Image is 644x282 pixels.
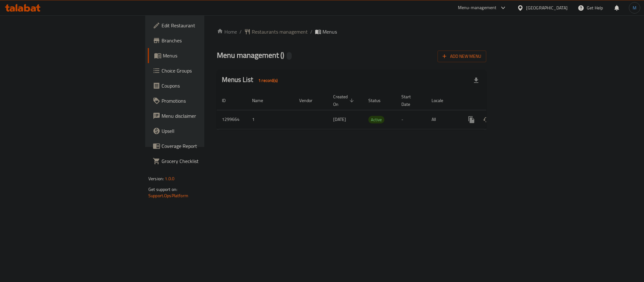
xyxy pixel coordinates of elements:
[217,91,529,129] table: enhanced table
[469,73,484,88] div: Export file
[162,142,248,150] span: Coverage Report
[162,157,248,165] span: Grocery Checklist
[148,185,177,193] span: Get support on:
[148,63,253,78] a: Choice Groups
[333,93,356,108] span: Created On
[148,78,253,93] a: Coupons
[222,97,234,104] span: ID
[162,97,248,105] span: Promotions
[401,93,419,108] span: Start Date
[162,127,248,135] span: Upsell
[427,110,459,129] td: All
[255,75,281,85] div: Total records count
[222,75,281,85] h2: Menus List
[148,123,253,138] a: Upsell
[163,52,248,59] span: Menus
[464,112,479,127] button: more
[162,82,248,89] span: Coupons
[217,28,486,35] nav: breadcrumb
[396,110,427,129] td: -
[479,112,494,127] button: Change Status
[162,22,248,29] span: Edit Restaurant
[148,154,253,169] a: Grocery Checklist
[162,67,248,74] span: Choice Groups
[459,91,529,110] th: Actions
[432,97,451,104] span: Locale
[368,116,384,123] span: Active
[148,175,164,183] span: Version:
[162,37,248,44] span: Branches
[148,93,253,108] a: Promotions
[458,4,497,12] div: Menu-management
[322,28,337,35] span: Menus
[148,192,188,200] a: Support.OpsPlatform
[148,48,253,63] a: Menus
[244,28,308,35] a: Restaurants management
[299,97,321,104] span: Vendor
[148,138,253,154] a: Coverage Report
[247,110,294,129] td: 1
[148,108,253,123] a: Menu disclaimer
[217,48,284,62] span: Menu management ( )
[368,97,389,104] span: Status
[633,4,636,11] span: M
[255,78,281,84] span: 1 record(s)
[162,112,248,120] span: Menu disclaimer
[333,115,346,123] span: [DATE]
[148,33,253,48] a: Branches
[165,175,174,183] span: 1.0.0
[252,28,308,35] span: Restaurants management
[526,4,568,11] div: [GEOGRAPHIC_DATA]
[148,18,253,33] a: Edit Restaurant
[252,97,271,104] span: Name
[310,28,312,35] li: /
[438,51,486,62] button: Add New Menu
[443,52,481,60] span: Add New Menu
